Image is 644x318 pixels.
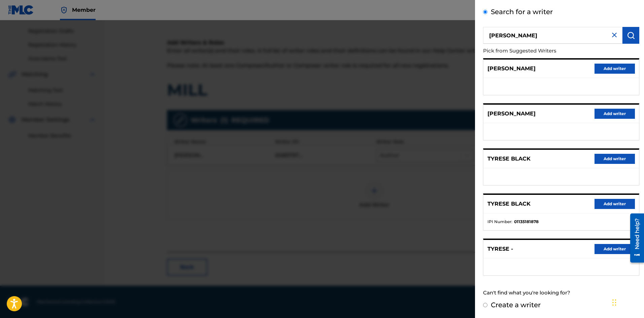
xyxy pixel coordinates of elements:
span: IPI Number : [487,219,512,225]
div: Can't find what you're looking for? [483,286,639,300]
button: Add writer [595,244,635,254]
div: Drag [612,292,616,313]
p: [PERSON_NAME] [487,65,536,73]
span: Member [72,6,96,14]
label: Create a writer [491,301,541,309]
button: Add writer [595,64,635,74]
img: MLC Logo [8,5,34,15]
button: Add writer [595,154,635,164]
input: Search writer's name or IPI Number [483,27,622,44]
button: Add writer [595,109,635,119]
p: [PERSON_NAME] [487,110,536,118]
p: TYRESE BLACK [487,200,531,208]
img: Search Works [627,31,635,39]
p: TYRESE - [487,245,513,253]
img: Top Rightsholder [60,6,68,14]
img: close [610,31,618,39]
button: Add writer [595,199,635,209]
strong: 01135181878 [514,219,539,225]
iframe: Chat Widget [610,286,644,318]
p: Pick from Suggested Writers [483,44,601,58]
p: TYRESE BLACK [487,155,531,163]
iframe: Resource Center [625,211,644,265]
